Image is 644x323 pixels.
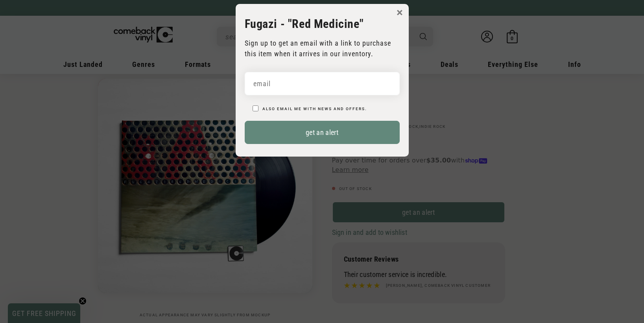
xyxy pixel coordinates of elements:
[397,7,403,18] button: ×
[245,38,400,59] p: Sign up to get an email with a link to purchase this item when it arrives in our inventory.
[245,17,400,31] h3: Fugazi - "Red Medicine"
[262,107,367,111] label: Also email me with news and offers.
[245,121,400,144] button: get an alert
[245,72,400,95] input: email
